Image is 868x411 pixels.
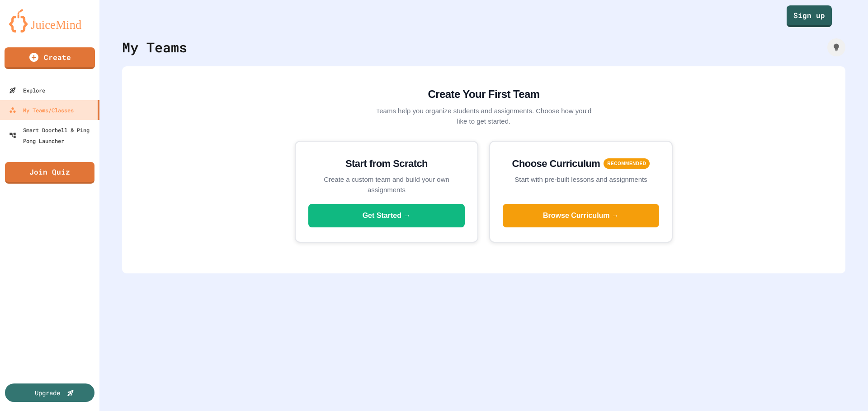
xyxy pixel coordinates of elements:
a: Sign up [787,5,832,27]
button: Get Started → [308,204,465,227]
div: Upgrade [35,388,60,397]
h3: Choose Curriculum [512,156,600,171]
iframe: chat widget [793,336,859,374]
h3: Start from Scratch [308,156,465,171]
div: My Teams [122,37,187,57]
a: Join Quiz [5,162,94,184]
img: logo-orange.svg [9,9,90,32]
h2: Create Your First Team [375,86,592,102]
a: Create [5,47,95,69]
iframe: chat widget [830,375,859,402]
div: Smart Doorbell & Ping Pong Launcher [9,125,96,146]
p: Create a custom team and build your own assignments [308,175,465,195]
div: My Teams/Classes [9,105,74,115]
p: Start with pre-built lessons and assignments [503,175,659,185]
div: Explore [9,85,45,96]
span: RECOMMENDED [604,158,650,169]
div: How it works [827,38,845,56]
p: Teams help you organize students and assignments. Choose how you'd like to get started. [375,106,592,126]
button: Browse Curriculum → [503,204,659,227]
